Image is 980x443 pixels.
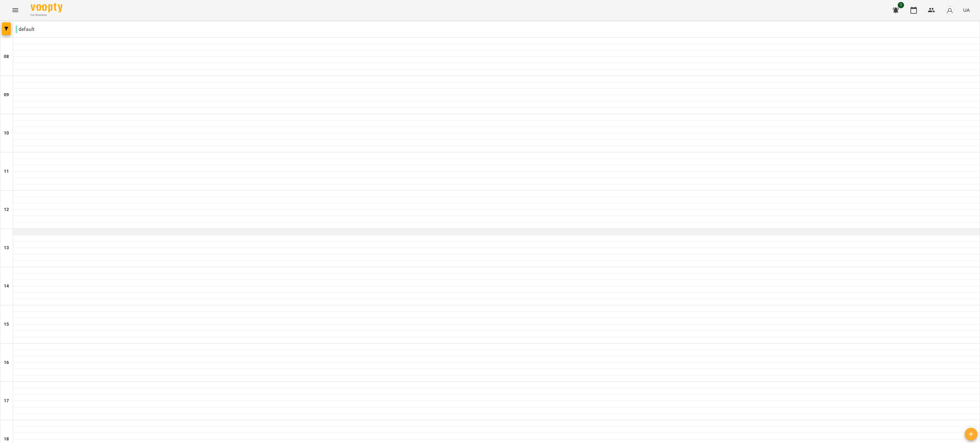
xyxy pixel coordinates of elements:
[16,25,34,33] p: default
[4,130,9,137] h6: 10
[4,53,9,60] h6: 08
[4,397,9,404] h6: 17
[963,7,970,13] span: UA
[4,436,9,443] h6: 18
[31,3,63,12] img: Voopty Logo
[4,168,9,175] h6: 11
[4,206,9,213] h6: 12
[4,359,9,366] h6: 16
[898,2,904,8] span: 1
[4,283,9,290] h6: 14
[965,428,977,440] button: Створити урок
[31,13,63,17] span: For Business
[8,3,23,18] button: Menu
[4,321,9,328] h6: 15
[4,244,9,251] h6: 13
[4,91,9,98] h6: 09
[945,6,954,15] img: avatar_s.png
[961,4,972,16] button: UA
